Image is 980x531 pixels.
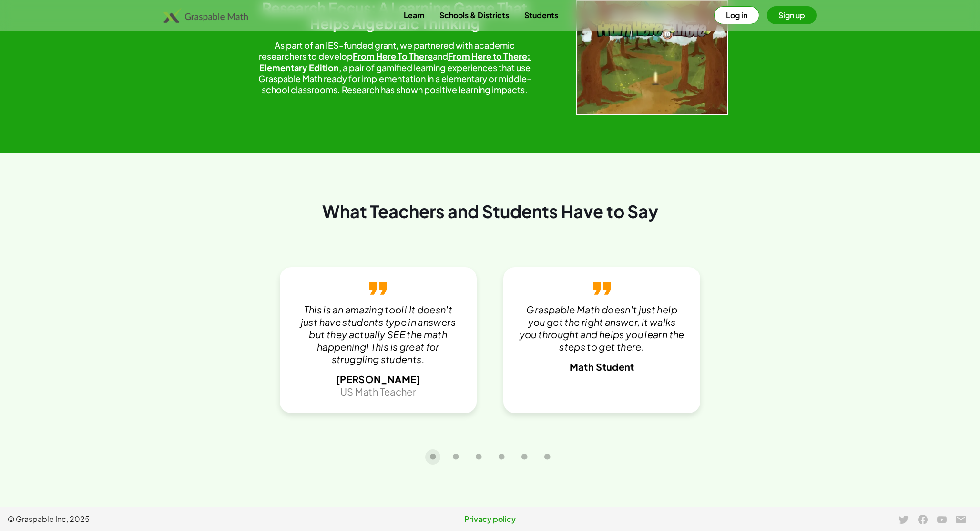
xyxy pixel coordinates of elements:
[540,449,555,465] button: Carousel slide 6 of 6
[494,449,509,465] button: Carousel slide 4 of 6
[471,449,486,465] button: Carousel slide 3 of 6
[714,6,759,24] button: Log in
[519,303,685,353] p: Graspable Math doesn't just help you get the right answer, it walks you throught and helps you le...
[295,303,461,365] p: This is an amazing tool! It doesn't just have students type in answers but they actually SEE the ...
[329,513,651,525] a: Privacy policy
[767,6,817,24] button: Sign up
[353,51,433,62] a: From Here To There
[448,449,463,465] button: Carousel slide 2 of 6
[336,373,420,385] span: [PERSON_NAME]
[8,513,329,525] span: © Graspable Inc, 2025
[162,153,818,227] div: What Teachers and Students Have to Say
[432,6,517,24] a: Schools & Districts
[570,361,634,373] span: Math Student
[396,6,432,24] a: Learn
[340,385,416,397] span: US Math Teacher
[517,6,566,24] a: Students
[425,449,440,465] button: Carousel slide 1 of 6
[517,449,532,465] button: Carousel slide 5 of 6
[252,40,538,95] div: As part of an IES-funded grant, we partnered with academic researchers to develop and , a pair of...
[259,51,531,73] a: From Here to There: Elementary Edition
